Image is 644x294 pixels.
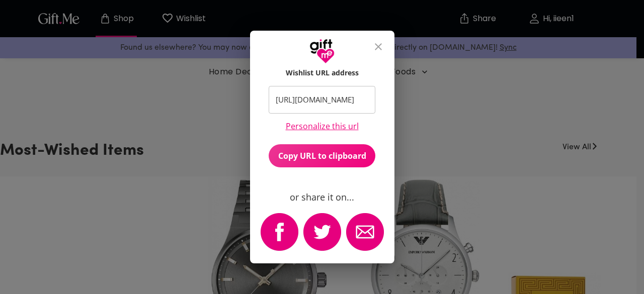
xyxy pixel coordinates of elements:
[301,211,344,255] button: twitter
[366,35,390,59] button: close
[269,150,375,161] span: Copy URL to clipboard
[303,213,341,251] img: Share with Twitter
[309,39,335,64] img: GiftMe Logo
[258,211,301,255] button: facebook
[344,211,386,255] button: email
[286,122,359,131] a: Personalize this url
[269,144,375,167] button: Copy URL to clipboard
[290,191,354,203] p: or share it on...
[286,68,359,78] h6: Wishlist URL address
[261,213,298,251] img: Share with Facebook
[346,213,384,251] img: Share with Email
